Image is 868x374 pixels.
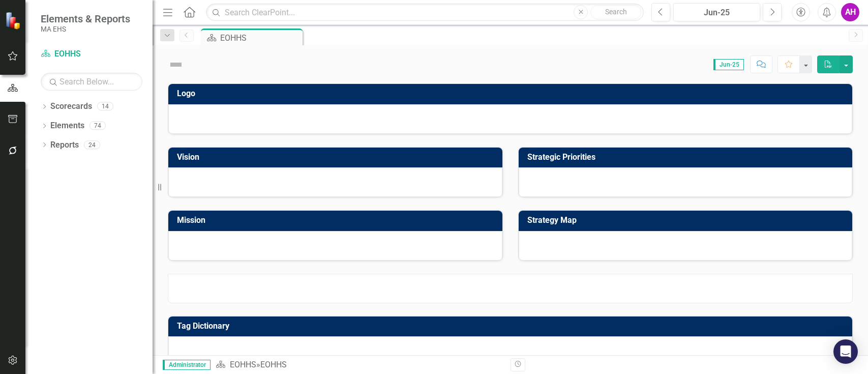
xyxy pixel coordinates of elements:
span: Jun-25 [713,59,744,70]
button: Search [590,5,641,19]
input: Search Below... [41,73,142,91]
div: » [216,359,502,371]
span: Administrator [163,360,211,370]
a: EOHHS [41,48,142,60]
h3: Vision [177,153,497,162]
div: 74 [89,122,106,130]
img: ClearPoint Strategy [5,11,23,29]
h3: Logo [177,89,847,98]
a: Scorecards [50,101,92,112]
div: 24 [84,140,100,149]
span: Elements & Reports [41,13,130,25]
small: MA EHS [41,25,130,33]
a: Reports [50,139,79,151]
button: AH [841,3,859,21]
h3: Strategy Map [527,216,848,225]
h3: Mission [177,216,497,225]
input: Search ClearPoint... [206,4,644,21]
div: Open Intercom Messenger [833,339,858,364]
h3: Tag Dictionary [177,322,847,331]
a: EOHHS [230,360,256,369]
img: Not Defined [168,56,184,73]
div: Jun-25 [677,7,757,19]
div: EOHHS [220,32,300,44]
button: Jun-25 [673,3,760,21]
div: 14 [97,102,113,111]
span: Search [605,8,627,16]
a: Elements [50,120,84,132]
h3: Strategic Priorities [527,153,848,162]
div: EOHHS [260,360,287,369]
